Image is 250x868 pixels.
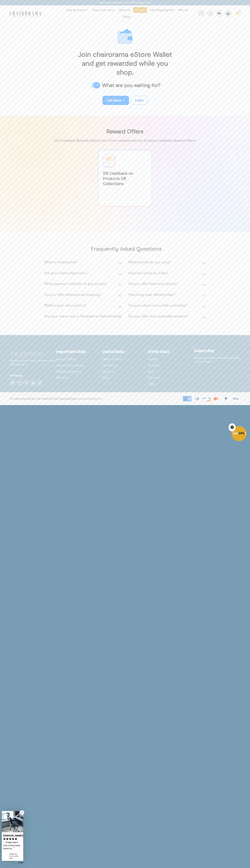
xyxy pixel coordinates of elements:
[64,7,90,13] a: Shop by Brand
[225,11,231,16] img: WhatsApp_Image_2024-07-12_at_16.23.01.webp
[102,363,118,367] span: Contact us
[148,382,155,386] span: FAQ
[231,426,246,442] div: Get10%OffClose teaser
[44,245,208,252] h2: Frequently Asked Questions
[148,356,194,362] a: Outlet
[128,312,207,323] summary: Do you offer chair assembly services?
[194,356,240,363] p: Receive product news and updates in your inbox
[44,290,123,301] summary: Do you offer international shipping?
[54,125,196,138] h1: Reward Offers
[128,279,207,290] summary: Do you offer financing options?
[102,356,148,362] a: Office Chairs
[56,375,102,381] a: Warranty
[54,138,196,143] p: Get Cashback Rewards Galore! Earn Extra rewards with our Exclusive Cashback Reward Offers!
[128,301,207,312] summary: Do your chairs come with a warranty?
[56,349,102,354] h2: Important links
[128,293,175,297] h2: How long does delivery take?
[44,260,77,264] h2: What is Chairorama?
[148,363,159,367] span: Auction
[238,431,245,435] span: 10%
[148,7,175,13] a: Free Shipping Info
[102,349,148,354] h2: Useful links
[102,370,115,374] span: About us
[232,11,240,16] a: 2
[91,7,116,13] a: Shop Chair Parts
[121,14,132,19] a: Blogs
[233,431,249,435] span: Get Off
[102,96,129,105] a: Join Now
[74,397,103,400] a: Ecommerce Builders Inc.
[102,362,148,368] a: Contact us
[56,357,76,361] span: Privacy Policy
[128,290,207,301] summary: How long does delivery take?
[148,381,194,387] a: FAQ
[128,271,168,275] h2: How do I place an order?
[10,397,103,401] div: All rights reserved by Chairorama © 2025. Designed by
[12,838,14,840] svg: rating icon full
[8,11,43,17] img: chairorama
[103,171,147,186] span: 5 % Cashback on Products OR Collections
[44,312,123,323] summary: Are your chairs new or Renewed or Refurbished?
[131,96,148,105] a: Login
[44,314,121,318] h2: Are your chairs new or Renewed or Refurbished?
[176,7,189,13] a: Why Us
[2,811,23,832] img: Zachary review of Freedom Chair with Headrest | Blue Leather | - (Renewed)
[44,271,88,275] h2: Are your chairs ergonomic?
[102,368,148,375] a: About us
[148,362,194,368] a: Auction
[56,363,84,367] span: Terms & Condition
[56,362,102,368] a: Terms & Condition
[9,853,22,859] div: Freedom Chair with Headrest | Blue Leather | - (Renewed)
[44,301,123,312] summary: What is your return policy?
[44,293,101,297] h2: Do you offer international shipping?
[44,282,107,286] h2: What payment methods do you accept?
[6,838,9,840] svg: rating icon full
[100,80,161,90] p: What are you waiting for?
[128,303,187,307] h2: Do your chairs come with a warranty?
[123,15,130,19] span: Blogs
[15,838,17,840] svg: rating icon full
[148,349,194,354] h2: Other links
[102,376,109,380] span: Blog
[77,46,173,80] p: Join chairorama eStore Wallet and get rewarded while you shop.
[9,838,11,840] svg: rating icon full
[128,314,188,318] h2: Do you offer chair assembly services?
[133,7,147,13] a: Contact
[102,375,148,381] a: Blog
[238,10,241,13] div: 2
[56,356,102,362] a: Privacy Policy
[148,370,154,374] span: Sale
[150,8,174,12] span: Free Shipping Info
[10,373,56,378] h4: Folow us
[148,375,194,381] a: Reviews
[56,368,102,375] a: Delivery & Return
[148,368,194,375] a: Sale
[3,841,22,850] div: ...It feels like it has more lower back support too.Â...
[148,376,160,380] span: Reviews
[128,268,207,279] summary: How do I place an order?
[178,8,188,12] span: Why Us
[93,8,114,12] span: Shop Chair Parts
[119,8,131,12] span: About Us
[58,7,195,20] nav: DesktopNavigation
[194,348,240,353] h2: Subscribe
[128,258,207,268] summary: What brands do you carry?
[44,268,123,279] summary: Are your chairs ergonomic?
[148,357,157,361] span: Outlet
[44,258,123,268] summary: What is Chairorama?
[56,376,69,380] span: Warranty
[10,351,56,366] p: Modern iconic chairs renewed with ultimate care.
[102,357,121,361] span: Office Chairs
[44,303,86,307] h2: What is your return policy?
[135,8,145,12] span: Contact
[128,260,170,264] h2: What brands do you carry?
[56,370,82,374] span: Delivery & Return
[44,279,123,290] summary: What payment methods do you accept?
[128,282,178,286] h2: Do you offer financing options?
[117,7,132,13] a: About Us
[3,833,22,837] div: [PERSON_NAME]
[3,838,6,840] svg: rating icon full
[229,423,236,431] button: Close teaser
[10,351,46,357] img: chairorama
